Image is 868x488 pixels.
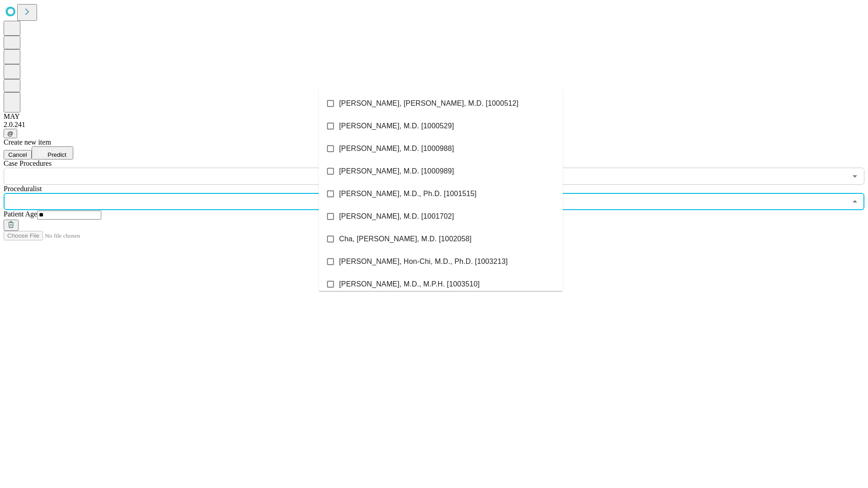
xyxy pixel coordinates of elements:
[8,151,27,158] span: Cancel
[4,150,32,160] button: Cancel
[4,129,17,138] button: @
[32,146,73,160] button: Predict
[4,113,864,121] div: MAY
[339,234,472,244] span: Cha, [PERSON_NAME], M.D. [1002058]
[7,130,14,137] span: @
[339,279,480,290] span: [PERSON_NAME], M.D., M.P.H. [1003510]
[849,170,861,183] button: Open
[4,160,52,167] span: Scheduled Procedure
[4,210,37,218] span: Patient Age
[4,121,864,129] div: 2.0.241
[339,121,454,131] span: [PERSON_NAME], M.D. [1000529]
[47,151,66,158] span: Predict
[339,256,508,267] span: [PERSON_NAME], Hon-Chi, M.D., Ph.D. [1003213]
[4,138,51,146] span: Create new item
[339,166,454,177] span: [PERSON_NAME], M.D. [1000989]
[339,143,454,154] span: [PERSON_NAME], M.D. [1000988]
[339,211,454,222] span: [PERSON_NAME], M.D. [1001702]
[849,195,861,208] button: Close
[4,185,42,192] span: Proceduralist
[339,188,476,199] span: [PERSON_NAME], M.D., Ph.D. [1001515]
[339,98,519,109] span: [PERSON_NAME], [PERSON_NAME], M.D. [1000512]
